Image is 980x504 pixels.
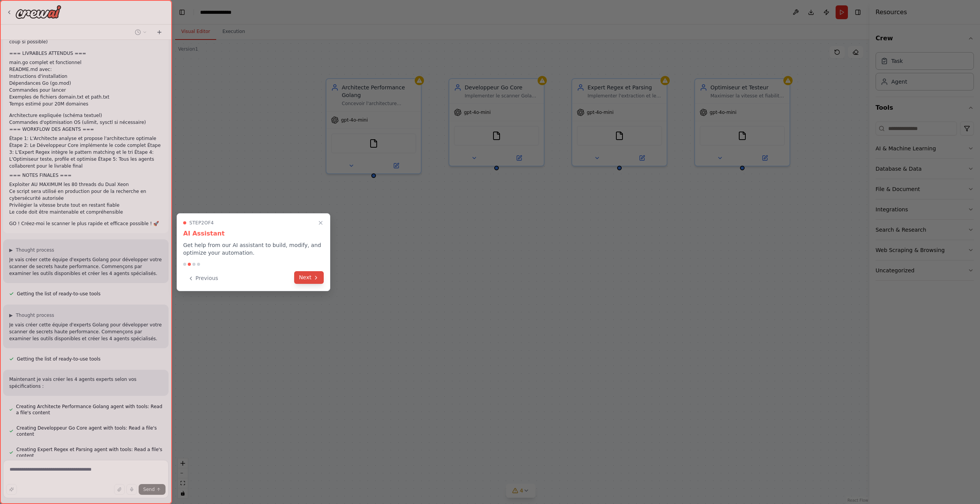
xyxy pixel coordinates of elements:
[177,7,187,18] button: Hide left sidebar
[316,218,325,227] button: Close walkthrough
[183,272,223,285] button: Previous
[183,241,324,257] p: Get help from our AI assistant to build, modify, and optimize your automation.
[189,220,214,226] span: Step 2 of 4
[294,271,324,284] button: Next
[183,229,324,238] h3: AI Assistant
